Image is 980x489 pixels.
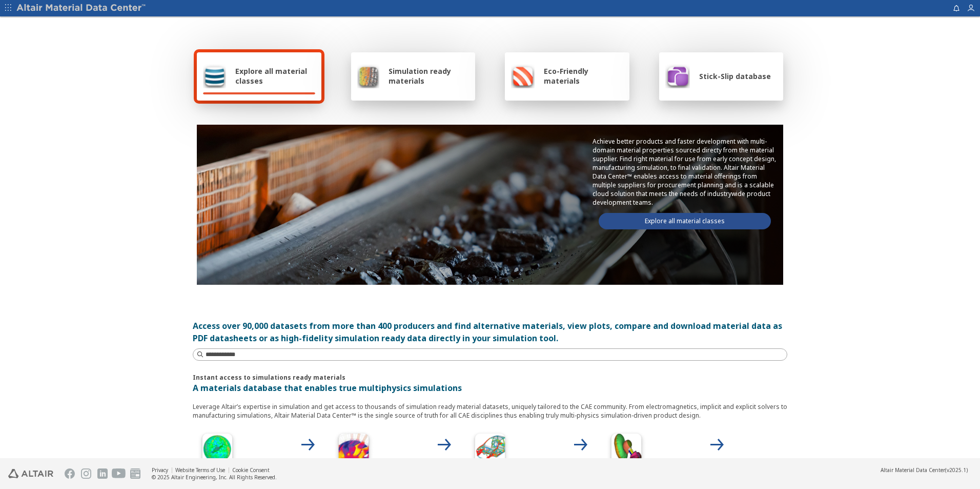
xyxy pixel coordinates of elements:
img: Eco-Friendly materials [511,64,535,88]
p: A materials database that enables true multiphysics simulations [193,382,787,394]
a: Privacy [152,466,168,474]
img: Altair Material Data Center [16,3,147,13]
img: Explore all material classes [203,64,226,88]
a: Cookie Consent [232,466,270,474]
span: Stick-Slip database [699,71,771,81]
span: Simulation ready materials [389,66,469,86]
img: Altair Engineering [8,469,53,478]
p: Leverage Altair’s expertise in simulation and get access to thousands of simulation ready materia... [193,402,787,420]
p: Achieve better products and faster development with multi-domain material properties sourced dire... [593,137,777,207]
div: (v2025.1) [881,466,968,474]
img: Stick-Slip database [665,64,690,88]
span: Explore all material classes [235,66,315,86]
a: Explore all material classes [599,213,771,229]
img: High Frequency Icon [197,430,238,471]
img: Simulation ready materials [357,64,379,88]
span: Altair Material Data Center [881,466,945,474]
img: Crash Analyses Icon [606,430,647,471]
span: Eco-Friendly materials [544,66,623,86]
a: Website Terms of Use [175,466,225,474]
div: © 2025 Altair Engineering, Inc. All Rights Reserved. [152,474,277,481]
p: Instant access to simulations ready materials [193,373,787,382]
div: Access over 90,000 datasets from more than 400 producers and find alternative materials, view plo... [193,320,787,344]
img: Structural Analyses Icon [469,430,511,471]
img: Low Frequency Icon [333,430,374,471]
